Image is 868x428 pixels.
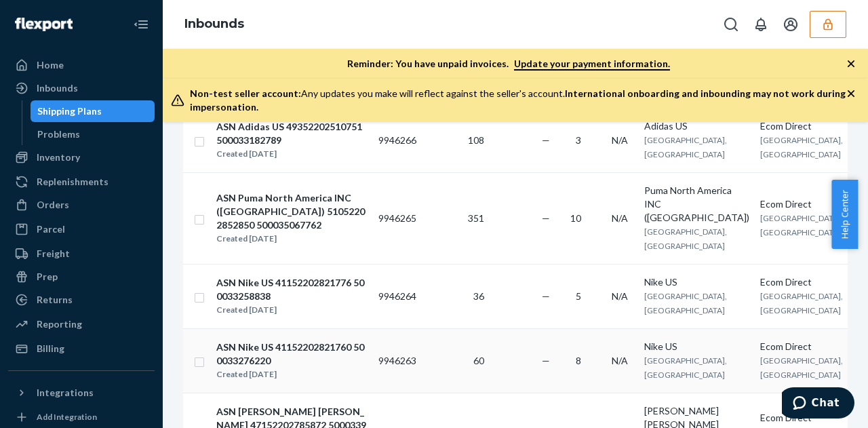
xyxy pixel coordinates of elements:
div: Reporting [37,317,82,331]
a: Replenishments [8,171,155,193]
button: Open notifications [747,11,774,38]
div: Orders [37,198,69,212]
div: Created [DATE] [216,232,367,246]
td: 9946264 [373,264,422,328]
a: Inbounds [184,16,244,31]
div: Problems [37,128,80,141]
div: Integrations [37,386,94,400]
span: N/A [612,212,628,224]
div: Created [DATE] [216,303,367,317]
td: 9946263 [373,328,422,393]
a: Returns [8,289,155,311]
div: Replenishments [37,175,108,189]
span: N/A [612,290,628,302]
button: Open Search Box [717,11,745,38]
p: Reminder: You have unpaid invoices. [347,57,670,71]
span: Non-test seller account: [190,87,301,99]
div: Billing [37,342,64,355]
a: Update your payment information. [514,58,670,71]
div: Adidas US [644,119,749,133]
a: Shipping Plans [31,100,155,122]
span: 5 [576,290,581,302]
span: 108 [468,134,484,146]
a: Parcel [8,218,155,240]
div: Created [DATE] [216,368,367,381]
span: N/A [612,134,628,146]
span: 3 [576,134,581,146]
div: ASN Puma North America INC ([GEOGRAPHIC_DATA]) 51052202852850 500035067762 [216,191,367,232]
div: Home [37,58,64,72]
a: Orders [8,194,155,216]
span: 36 [473,290,484,302]
a: Billing [8,338,155,359]
span: 60 [473,355,484,366]
span: [GEOGRAPHIC_DATA], [GEOGRAPHIC_DATA] [644,135,727,159]
a: Freight [8,243,155,265]
span: [GEOGRAPHIC_DATA], [GEOGRAPHIC_DATA] [644,291,727,315]
div: Ecom Direct [760,197,843,211]
div: Puma North America INC ([GEOGRAPHIC_DATA]) [644,184,749,225]
a: Reporting [8,313,155,335]
div: Any updates you make will reflect against the seller's account. [190,87,846,114]
span: — [542,134,550,146]
span: [GEOGRAPHIC_DATA], [GEOGRAPHIC_DATA] [644,227,727,251]
button: Close Navigation [127,11,155,38]
div: Inventory [37,151,80,164]
td: 9946266 [373,108,422,172]
span: — [542,290,550,302]
div: Add Integration [37,411,97,423]
div: Returns [37,293,73,307]
div: Created [DATE] [216,147,367,161]
span: — [542,212,550,224]
span: — [542,355,550,366]
div: Freight [37,247,70,260]
a: Prep [8,266,155,288]
div: Prep [37,270,58,284]
span: [GEOGRAPHIC_DATA], [GEOGRAPHIC_DATA] [760,135,843,159]
button: Help Center [831,180,858,249]
div: Shipping Plans [37,104,102,118]
button: Integrations [8,382,155,404]
img: Flexport logo [15,18,73,31]
div: ASN Nike US 41152202821776 500033258838 [216,276,367,303]
span: 10 [570,212,581,224]
span: 351 [468,212,484,224]
a: Inventory [8,147,155,168]
div: Ecom Direct [760,411,843,425]
div: Ecom Direct [760,275,843,289]
span: [GEOGRAPHIC_DATA], [GEOGRAPHIC_DATA] [760,291,843,315]
button: Open account menu [777,11,804,38]
a: Home [8,54,155,76]
div: Nike US [644,275,749,289]
div: Ecom Direct [760,340,843,353]
div: Nike US [644,340,749,353]
span: 8 [576,355,581,366]
ol: breadcrumbs [174,5,255,44]
span: [GEOGRAPHIC_DATA], [GEOGRAPHIC_DATA] [760,355,843,380]
iframe: Opens a widget where you can chat to one of our agents [782,387,854,421]
div: Parcel [37,222,65,236]
a: Inbounds [8,77,155,99]
div: ASN Nike US 41152202821760 500033276220 [216,341,367,368]
div: Inbounds [37,81,78,95]
td: 9946265 [373,172,422,264]
span: N/A [612,355,628,366]
div: Ecom Direct [760,119,843,133]
div: ASN Adidas US 49352202510751 500033182789 [216,120,367,147]
span: [GEOGRAPHIC_DATA], [GEOGRAPHIC_DATA] [760,213,843,237]
a: Add Integration [8,409,155,425]
a: Problems [31,123,155,145]
span: [GEOGRAPHIC_DATA], [GEOGRAPHIC_DATA] [644,355,727,380]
